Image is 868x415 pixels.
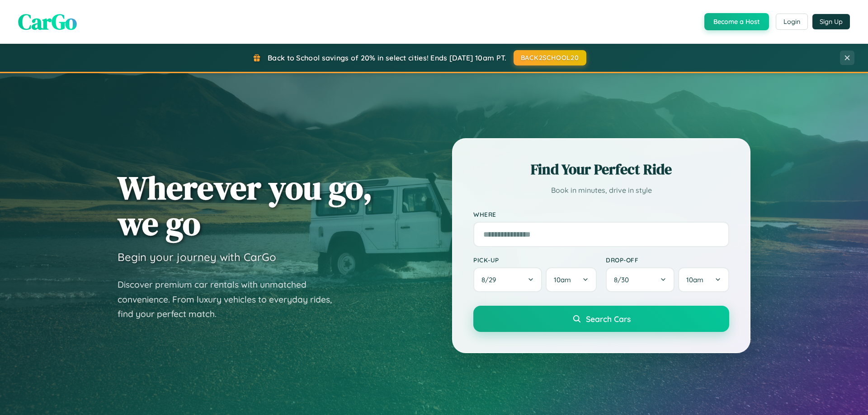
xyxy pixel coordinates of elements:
h1: Wherever you go, we go [118,170,373,241]
span: CarGo [18,7,77,37]
span: 8 / 30 [614,275,633,284]
p: Book in minutes, drive in style [473,184,729,197]
button: 8/30 [606,267,675,292]
h2: Find Your Perfect Ride [473,159,729,179]
button: BACK2SCHOOL20 [514,50,586,65]
button: 10am [546,267,597,292]
button: Sign Up [812,14,850,29]
p: Discover premium car rentals with unmatched convenience. From luxury vehicles to everyday rides, ... [118,277,344,322]
button: Become a Host [704,13,769,30]
span: 10am [554,275,571,284]
span: Search Cars [586,314,631,324]
label: Pick-up [473,256,597,264]
label: Where [473,210,729,218]
h3: Begin your journey with CarGo [118,250,276,264]
button: Login [776,14,808,30]
button: Search Cars [473,306,729,332]
span: 8 / 29 [481,275,500,284]
span: Back to School savings of 20% in select cities! Ends [DATE] 10am PT. [268,53,506,62]
span: 10am [686,275,703,284]
button: 10am [678,267,729,292]
button: 8/29 [473,267,542,292]
label: Drop-off [606,256,729,264]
